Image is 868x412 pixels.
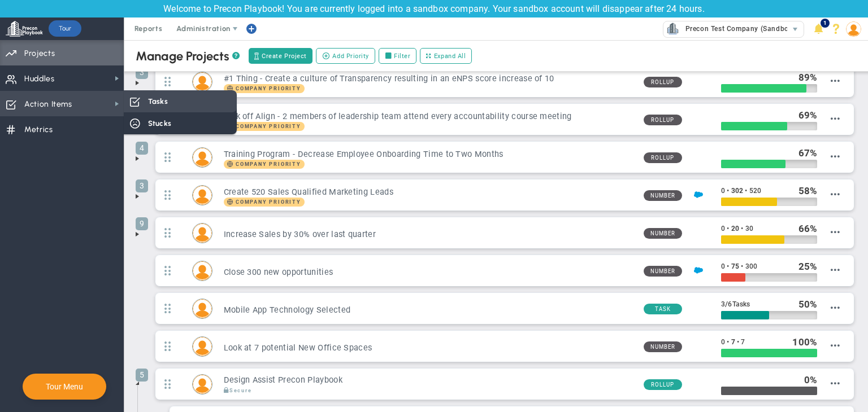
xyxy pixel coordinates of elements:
h3: Close 300 new opportunities [224,267,635,278]
label: Filter [379,48,416,64]
span: 9 [136,217,148,230]
span: 0 [804,374,810,385]
h3: Mobile App Technology Selected [224,305,635,315]
span: Secure [229,385,252,396]
div: % [792,336,817,348]
h3: Design Assist Precon Playbook [224,375,635,385]
h3: Training Program - Decrease Employee Onboarding Time to Two Months [224,149,635,160]
img: Katie Williams [193,223,212,243]
img: Salesforce Enabled<br />Sandbox: Quarterly Leads and Opportunities [694,190,703,199]
span: Company Priority [236,161,301,167]
span: Number [644,190,682,201]
img: 209866.Person.photo [846,21,861,37]
span: Company Priority [224,160,305,169]
li: Help & Frequently Asked Questions (FAQ) [827,17,845,40]
span: 75 [731,262,739,270]
h3: Create 520 Sales Qualified Marketing Leads [224,187,635,198]
span: 67 [798,147,810,159]
div: % [798,222,818,235]
div: Katie Williams [192,223,212,243]
span: • [741,262,743,270]
div: % [798,185,818,197]
h3: #1 Thing - Create a culture of Transparency resulting in an eNPS score increase of 10 [224,73,635,84]
span: 50 [798,299,810,310]
span: Task [644,304,682,314]
img: Lisa Jenkins [193,148,212,167]
span: 100 [792,336,809,348]
span: Reports [129,17,168,40]
span: 89 [798,72,810,83]
div: % [798,260,818,273]
button: Create Project [249,48,313,64]
button: Add Priority [316,48,375,64]
img: Tom Johnson [193,337,212,356]
span: 3 [136,66,148,79]
span: Company Priority [236,199,301,205]
span: Rollup [644,152,682,163]
span: Number [644,266,682,277]
button: Expand All [420,48,472,64]
span: 520 [749,187,761,195]
div: Manage Projects [136,49,240,64]
span: Company Priority [236,124,301,129]
span: Expand All [434,51,466,61]
span: 20 [731,225,739,233]
span: Metrics [24,118,53,142]
div: Lucy Rodriguez [192,299,212,319]
img: Chandrika A [193,375,212,394]
span: 0 [721,225,725,233]
span: Company Priority [224,84,305,93]
span: 0 [721,187,725,195]
span: Number [644,341,682,352]
li: Announcements [810,17,827,40]
h3: Kick off Align - 2 members of leadership team attend every accountability course meeting [224,111,635,122]
img: Salesforce Enabled<br />Sandbox: Quarterly Leads and Opportunities [694,266,703,275]
img: Mark Collins [193,261,212,280]
span: Rollup [644,379,682,390]
span: 302 [731,187,743,195]
div: % [798,109,818,121]
img: Lucy Rodriguez [193,299,212,318]
span: 3 6 [721,300,750,308]
span: • [737,338,739,346]
img: 33592.Company.photo [666,21,680,36]
span: Add Priority [332,51,369,61]
img: Mark Collins [193,72,212,91]
div: Mark Collins [192,72,212,92]
span: / [725,300,728,308]
span: • [745,187,747,195]
span: Precon Test Company (Sandbox) [680,21,795,36]
span: 66 [798,223,810,234]
div: Tom Johnson [192,336,212,357]
button: Tour Menu [42,382,86,392]
div: Sudhir Dakshinamurthy [192,185,212,205]
h3: Look at 7 potential New Office Spaces [224,343,635,353]
div: Secure [224,385,252,396]
span: 69 [798,109,810,121]
span: 5 [136,369,148,382]
span: 58 [798,185,810,196]
span: 25 [798,261,810,272]
span: Company Priority [224,122,305,131]
span: Action Items [24,93,72,116]
span: 0 [721,262,725,270]
span: 4 [136,142,148,155]
span: • [727,338,729,346]
span: Create Project [262,51,307,61]
span: 0 [721,338,725,346]
div: Mark Collins [192,261,212,281]
span: Administration [176,24,230,33]
span: 3 [136,179,148,192]
span: 7 [741,338,745,346]
span: Huddles [24,67,55,91]
span: select [787,21,804,37]
span: Number [644,228,682,239]
span: Tasks [732,300,750,308]
span: 7 [731,338,735,346]
div: % [804,374,817,386]
span: Company Priority [236,86,301,91]
span: Projects [24,42,55,65]
span: • [741,225,743,233]
span: Stucks [148,118,171,129]
div: Lisa Jenkins [192,147,212,168]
